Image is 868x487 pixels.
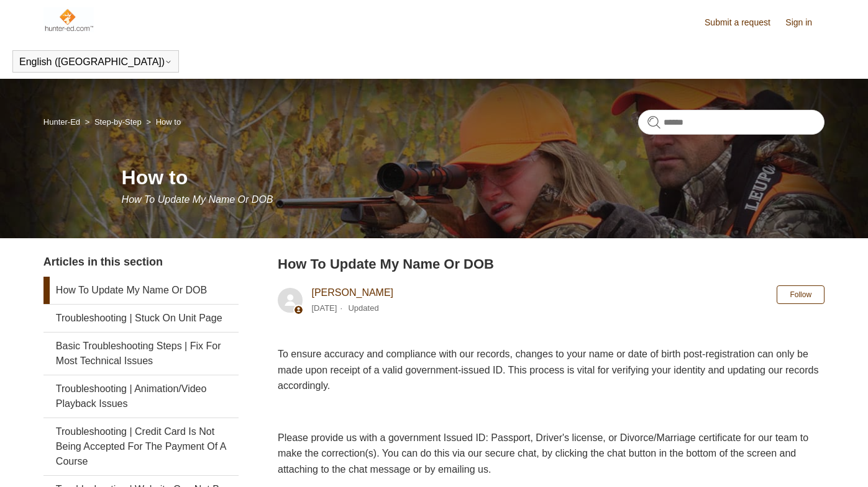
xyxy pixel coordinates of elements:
a: Troubleshooting | Animation/Video Playback Issues [43,375,239,418]
a: Sign in [785,16,825,29]
li: Step-by-Step [83,117,144,127]
a: Basic Troubleshooting Steps | Fix For Most Technical Issues [43,333,239,375]
a: Hunter-Ed [43,117,80,127]
a: Troubleshooting | Stuck On Unit Page [43,305,239,332]
h2: How To Update My Name Or DOB [278,254,825,274]
p: To ensure accuracy and compliance with our records, changes to your name or date of birth post-re... [278,346,825,394]
a: [PERSON_NAME] [311,287,393,298]
button: Follow Article [777,285,825,304]
div: Chat Support [788,445,859,478]
button: English ([GEOGRAPHIC_DATA]) [19,56,172,68]
img: Hunter-Ed Help Center home page [43,7,94,32]
li: Hunter-Ed [43,117,83,127]
input: Search [638,110,825,135]
a: How to [156,117,181,127]
li: How to [144,117,181,127]
span: Please provide us with a government Issued ID: Passport, Driver's license, or Divorce/Marriage ce... [278,432,808,475]
a: Troubleshooting | Credit Card Is Not Being Accepted For The Payment Of A Course [43,418,239,475]
h1: How to [122,163,825,192]
a: Step-by-Step [94,117,142,127]
span: Articles in this section [43,256,163,268]
a: Submit a request [705,16,783,29]
a: How To Update My Name Or DOB [43,277,239,304]
span: How To Update My Name Or DOB [122,194,273,205]
li: Updated [348,303,378,313]
time: 04/08/2025, 13:08 [311,303,337,313]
